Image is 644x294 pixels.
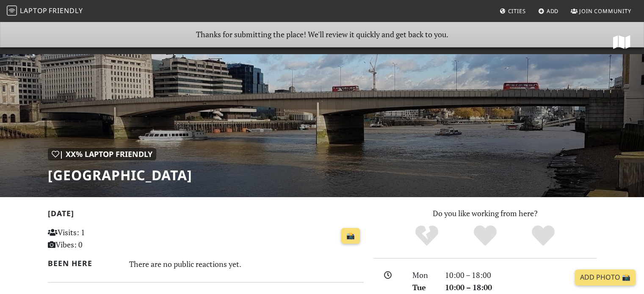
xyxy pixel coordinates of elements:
[48,167,192,183] h1: [GEOGRAPHIC_DATA]
[496,3,529,19] a: Cities
[374,207,597,220] p: Do you like working from here?
[508,7,526,15] span: Cities
[20,6,47,15] span: Laptop
[575,269,636,286] a: Add Photo 📸
[48,259,119,268] h2: Been here
[456,224,514,247] div: Yes
[547,7,559,15] span: Add
[48,148,156,160] div: | XX% Laptop Friendly
[341,228,360,244] a: 📸
[129,257,364,271] div: There are no public reactions yet.
[48,209,364,221] h2: [DATE]
[7,4,83,19] a: LaptopFriendly LaptopFriendly
[48,226,146,251] p: Visits: 1 Vibes: 0
[49,6,83,15] span: Friendly
[7,5,17,16] img: LaptopFriendly
[407,281,439,294] div: Tue
[407,269,439,281] div: Mon
[440,281,602,294] div: 10:00 – 18:00
[440,269,602,281] div: 10:00 – 18:00
[579,7,631,15] span: Join Community
[398,224,456,247] div: No
[514,224,572,247] div: Definitely!
[567,3,635,19] a: Join Community
[535,3,562,19] a: Add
